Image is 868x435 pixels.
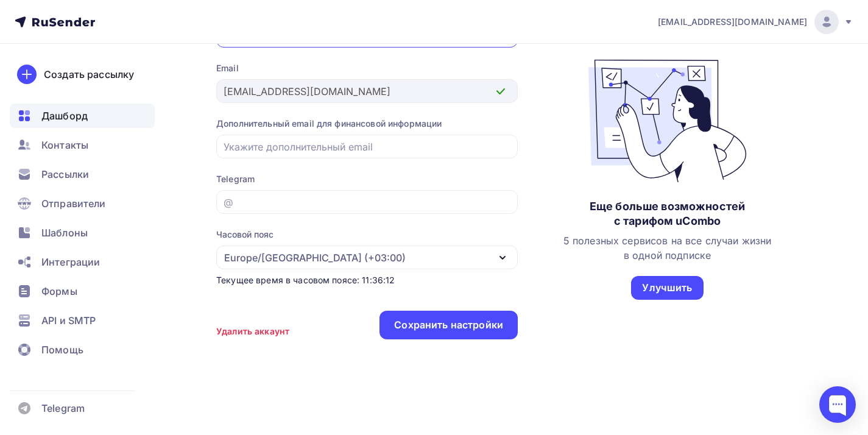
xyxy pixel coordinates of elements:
div: Telegram [216,173,518,185]
div: Сохранить настройки [394,318,503,332]
span: Помощь [41,342,83,357]
span: Контакты [41,138,88,152]
div: Удалить аккаунт [216,325,289,338]
a: Отправители [10,191,155,216]
div: Создать рассылку [44,67,134,82]
div: Еще больше возможностей с тарифом uCombo [590,199,745,228]
input: Укажите дополнительный email [224,140,511,154]
a: [EMAIL_ADDRESS][DOMAIN_NAME] [658,10,853,34]
div: Дополнительный email для финансовой информации [216,118,518,130]
div: @ [224,195,233,210]
div: Часовой пояс [216,228,273,241]
button: Часовой пояс Europe/[GEOGRAPHIC_DATA] (+03:00) [216,228,518,269]
span: API и SMTP [41,313,96,328]
span: Формы [41,284,77,299]
div: Email [216,62,518,74]
div: 5 полезных сервисов на все случаи жизни в одной подписке [563,233,771,263]
a: Рассылки [10,162,155,186]
span: Интеграции [41,255,100,269]
span: Telegram [41,401,85,416]
div: Улучшить [642,281,692,295]
a: Шаблоны [10,221,155,245]
span: Шаблоны [41,225,88,240]
div: Текущее время в часовом поясе: 11:36:12 [216,274,518,286]
a: Формы [10,279,155,303]
a: Контакты [10,133,155,157]
a: Дашборд [10,104,155,128]
div: Europe/[GEOGRAPHIC_DATA] (+03:00) [224,250,406,265]
span: Дашборд [41,108,88,123]
span: Отправители [41,196,106,211]
span: [EMAIL_ADDRESS][DOMAIN_NAME] [658,16,807,28]
span: Рассылки [41,167,89,182]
